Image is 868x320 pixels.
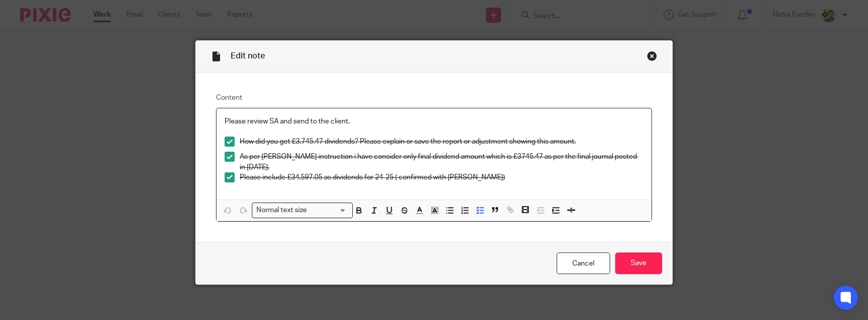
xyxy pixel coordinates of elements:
[240,172,643,182] p: Please include £34,597.05 as dividends for 24-25 ( confirmed with [PERSON_NAME])
[557,252,610,274] a: Cancel
[231,52,265,60] span: Edit note
[225,116,643,126] p: Please review SA and send to the client.
[615,252,662,274] input: Save
[254,205,309,216] span: Normal text size
[240,152,643,172] p: As per [PERSON_NAME] instruction i have consider only final dividend amount which is £3745.47 as ...
[216,93,652,103] label: Content
[240,137,643,147] p: How did you get £3,745.47 dividends? Please explain or save the report or adjustment showing this...
[647,51,657,61] div: Close this dialog window
[252,203,353,218] div: Search for option
[310,205,347,216] input: Search for option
